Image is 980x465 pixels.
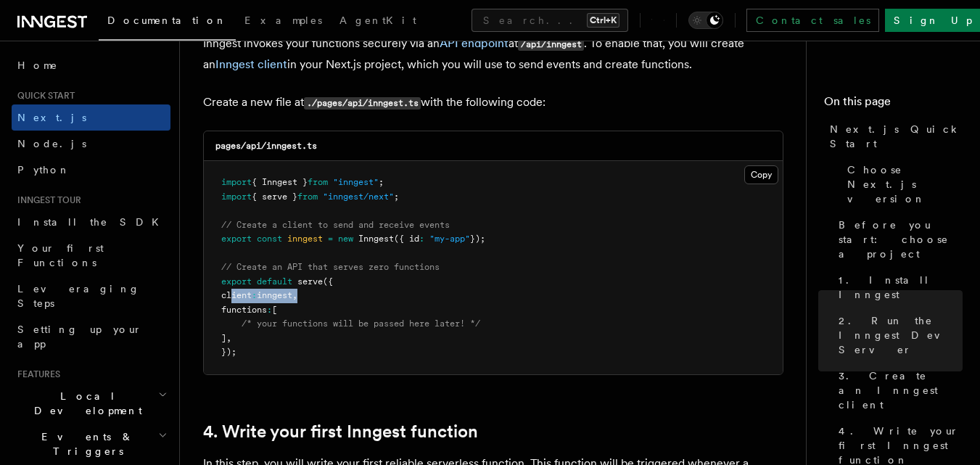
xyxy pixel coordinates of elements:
span: client [221,290,252,300]
span: "inngest/next" [323,192,394,202]
a: Next.js [12,104,170,131]
span: functions [221,305,267,315]
span: , [292,290,297,300]
a: 2. Run the Inngest Dev Server [833,308,963,363]
span: "my-app" [429,234,470,244]
span: "inngest" [333,177,379,187]
button: Local Development [12,383,170,424]
span: , [226,333,231,343]
span: [ [272,305,277,315]
span: }); [470,234,485,244]
span: Python [17,164,70,176]
span: inngest [257,290,292,300]
span: Inngest [358,234,394,244]
a: 3. Create an Inngest client [833,363,963,418]
span: // Create a client to send and receive events [221,220,450,230]
span: Your first Functions [17,242,104,268]
a: API endpoint [440,36,508,50]
code: ./pages/api/inngest.ts [304,97,421,110]
h4: On this page [824,93,963,116]
span: new [338,234,353,244]
span: Examples [244,15,322,26]
span: export [221,234,252,244]
span: Home [17,58,58,73]
span: /* your functions will be passed here later! */ [242,318,480,329]
span: Next.js [17,112,86,123]
a: Your first Functions [12,235,170,276]
span: Setting up your app [17,324,142,350]
span: 1. Install Inngest [839,273,963,302]
span: ({ [323,276,333,287]
a: Node.js [12,131,170,157]
span: import [221,192,252,202]
span: Local Development [12,389,158,418]
a: Setting up your app [12,316,170,357]
button: Copy [744,165,778,184]
a: Examples [236,4,331,39]
span: Before you start: choose a project [839,218,963,261]
a: Documentation [99,4,236,41]
span: serve [297,276,323,287]
span: 3. Create an Inngest client [839,369,963,412]
span: default [257,276,292,287]
p: Inngest invokes your functions securely via an at . To enable that, you will create an in your Ne... [203,33,783,75]
span: from [308,177,328,187]
button: Search...Ctrl+K [472,9,628,32]
span: 2. Run the Inngest Dev Server [839,313,963,357]
span: export [221,276,252,287]
span: Features [12,369,60,380]
button: Events & Triggers [12,424,170,464]
a: 4. Write your first Inngest function [203,421,478,442]
a: Next.js Quick Start [824,116,963,157]
span: from [297,192,318,202]
span: ({ id [394,234,419,244]
span: AgentKit [339,15,416,26]
span: Quick start [12,90,75,102]
span: Inngest tour [12,194,81,206]
span: : [252,290,257,300]
span: Install the SDK [17,216,168,228]
a: Leveraging Steps [12,276,170,316]
span: Events & Triggers [12,429,158,458]
span: Choose Next.js version [847,162,963,206]
button: Toggle dark mode [688,12,723,29]
span: inngest [287,234,323,244]
a: Python [12,157,170,183]
span: }); [221,347,236,357]
span: // Create an API that serves zero functions [221,262,440,272]
a: Home [12,52,170,78]
p: Create a new file at with the following code: [203,92,783,113]
a: Choose Next.js version [841,157,963,212]
span: ] [221,333,226,343]
a: Before you start: choose a project [833,212,963,267]
a: Inngest client [215,57,287,71]
span: = [328,234,333,244]
span: : [267,305,272,315]
span: { serve } [252,192,297,202]
span: ; [379,177,384,187]
a: 1. Install Inngest [833,267,963,308]
a: AgentKit [331,4,425,39]
span: Documentation [107,15,227,26]
code: /api/inngest [518,38,584,51]
span: Leveraging Steps [17,283,140,309]
a: Contact sales [746,9,879,32]
span: import [221,177,252,187]
span: ; [394,192,399,202]
code: pages/api/inngest.ts [215,141,317,151]
span: { Inngest } [252,177,308,187]
kbd: Ctrl+K [587,13,619,28]
a: Install the SDK [12,209,170,235]
span: : [419,234,424,244]
span: const [257,234,282,244]
span: Next.js Quick Start [830,122,963,151]
span: Node.js [17,138,86,149]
